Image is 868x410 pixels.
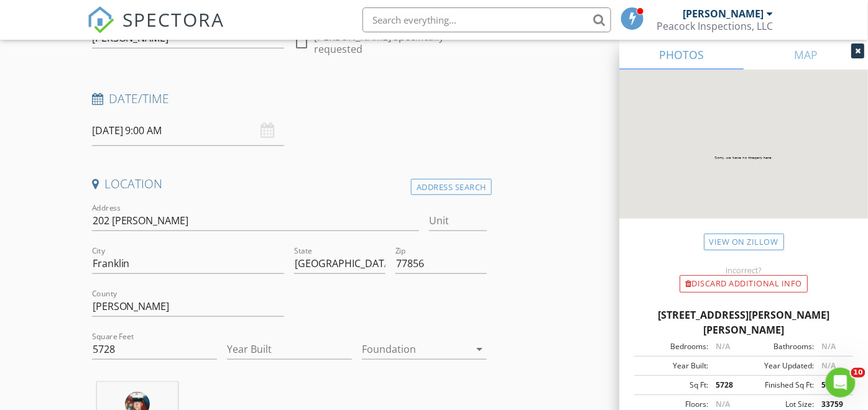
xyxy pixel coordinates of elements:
a: MAP [744,40,868,70]
div: 33759 [814,399,849,410]
span: N/A [716,341,730,352]
a: SPECTORA [87,17,225,43]
div: Address Search [411,179,492,196]
div: Bedrooms: [638,341,708,352]
span: N/A [716,399,730,409]
div: Incorrect? [619,265,868,275]
div: [STREET_ADDRESS][PERSON_NAME][PERSON_NAME] [634,307,853,337]
i: arrow_drop_down [472,342,487,357]
span: SPECTORA [123,6,225,32]
label: [PERSON_NAME] specifically requested [314,30,487,55]
div: Floors: [638,399,708,410]
span: 10 [851,368,866,378]
div: 5728 [708,380,744,391]
span: N/A [821,360,836,371]
a: View on Zillow [704,234,784,250]
div: Bathrooms: [744,341,814,352]
input: Search everything... [362,7,611,32]
div: Year Built: [638,360,708,371]
div: Discard Additional info [680,275,808,293]
div: Lot Size: [744,399,814,410]
iframe: Intercom live chat [826,368,856,398]
div: 5728 [814,380,849,391]
div: [PERSON_NAME] [683,7,764,20]
a: PHOTOS [619,40,744,70]
span: N/A [821,341,836,352]
input: Select date [92,116,285,146]
div: Year Updated: [744,360,814,371]
img: The Best Home Inspection Software - Spectora [87,6,114,34]
h4: Location [92,176,487,192]
div: Finished Sq Ft: [744,380,814,391]
div: Sq Ft: [638,380,708,391]
div: Peacock Inspections, LLC [657,20,773,32]
img: streetview [619,70,868,248]
h4: Date/Time [92,91,487,107]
